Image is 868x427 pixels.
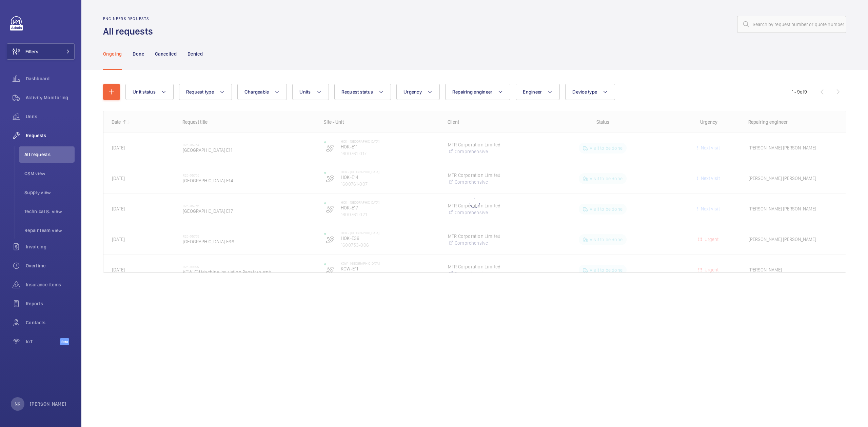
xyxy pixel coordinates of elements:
[24,151,75,158] span: All requests
[103,16,157,21] h2: Engineers requests
[24,208,75,215] span: Technical S. view
[125,84,174,100] button: Unit status
[26,75,75,82] span: Dashboard
[26,300,75,307] span: Reports
[25,48,38,55] span: Filters
[24,170,75,177] span: CSM view
[26,113,75,120] span: Units
[237,84,287,100] button: Chargeable
[188,50,203,57] p: Denied
[26,319,75,326] span: Contacts
[26,243,75,250] span: Invoicing
[445,84,511,100] button: Repairing engineer
[800,89,804,95] span: of
[186,89,214,95] span: Request type
[7,43,75,60] button: Filters
[103,50,122,57] p: Ongoing
[523,89,542,95] span: Engineer
[179,84,232,100] button: Request type
[60,338,69,345] span: Beta
[292,84,329,100] button: Units
[299,89,311,95] span: Units
[341,89,373,95] span: Request status
[24,227,75,234] span: Repair team view
[26,281,75,288] span: Insurance items
[15,401,20,407] p: NK
[244,89,269,95] span: Chargeable
[565,84,615,100] button: Device type
[516,84,560,100] button: Engineer
[26,132,75,139] span: Requests
[133,89,156,95] span: Unit status
[792,89,807,94] span: 1 - 9 9
[24,189,75,196] span: Supply view
[403,89,422,95] span: Urgency
[396,84,440,100] button: Urgency
[334,84,391,100] button: Request status
[452,89,493,95] span: Repairing engineer
[737,16,846,33] input: Search by request number or quote number
[155,50,177,57] p: Cancelled
[26,262,75,269] span: Overtime
[26,338,60,345] span: IoT
[30,401,66,407] p: [PERSON_NAME]
[103,25,157,38] h1: All requests
[572,89,597,95] span: Device type
[133,50,144,57] p: Done
[26,94,75,101] span: Activity Monitoring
